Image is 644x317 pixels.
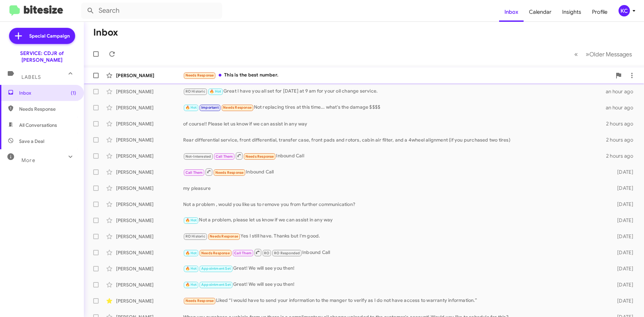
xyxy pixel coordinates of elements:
[183,216,606,224] div: Not a problem, please let us know if we can assist in any way
[606,153,639,159] div: 2 hours ago
[606,265,639,272] div: [DATE]
[606,137,639,143] div: 2 hours ago
[116,201,183,208] div: [PERSON_NAME]
[524,2,557,22] a: Calendar
[183,265,606,272] div: Great! We will see you then!
[557,2,587,22] a: Insights
[21,157,35,163] span: More
[201,282,231,287] span: Appointment Set
[183,120,606,127] div: of course!! Please let us know if we can assist in any way
[606,249,639,256] div: [DATE]
[619,5,630,16] div: KC
[606,104,639,111] div: an hour ago
[606,281,639,288] div: [DATE]
[116,120,183,127] div: [PERSON_NAME]
[185,89,205,94] span: RO Historic
[19,122,57,128] span: All Conversations
[116,217,183,224] div: [PERSON_NAME]
[246,154,274,159] span: Needs Response
[201,251,230,255] span: Needs Response
[9,28,75,44] a: Special Campaign
[570,47,582,61] button: Previous
[116,265,183,272] div: [PERSON_NAME]
[183,248,606,257] div: Inbound Call
[183,232,606,240] div: Yes I still have. Thanks but I'm good.
[19,90,76,96] span: Inbox
[216,154,233,159] span: Call Them
[116,169,183,175] div: [PERSON_NAME]
[116,153,183,159] div: [PERSON_NAME]
[185,73,214,77] span: Needs Response
[606,185,639,192] div: [DATE]
[116,298,183,304] div: [PERSON_NAME]
[183,281,606,288] div: Great! We will see you then!
[606,169,639,175] div: [DATE]
[234,251,252,255] span: Call Them
[116,281,183,288] div: [PERSON_NAME]
[71,90,76,96] span: (1)
[210,89,221,94] span: 🔥 Hot
[589,51,632,58] span: Older Messages
[183,201,606,208] div: Not a problem , would you like us to remove you from further communication?
[185,251,197,255] span: 🔥 Hot
[116,72,183,79] div: [PERSON_NAME]
[210,234,238,239] span: Needs Response
[183,104,606,111] div: Not replacing tires at this time... what's the damage $$$$
[223,105,252,110] span: Needs Response
[19,138,44,145] span: Save a Deal
[586,50,589,58] span: »
[183,71,612,79] div: This is the best number.
[116,249,183,256] div: [PERSON_NAME]
[215,170,244,175] span: Needs Response
[81,3,222,19] input: Search
[183,152,606,160] div: Inbound Call
[264,251,269,255] span: RO
[116,233,183,240] div: [PERSON_NAME]
[185,282,197,287] span: 🔥 Hot
[582,47,636,61] button: Next
[185,105,197,110] span: 🔥 Hot
[606,298,639,304] div: [DATE]
[274,251,300,255] span: RO Responded
[183,88,606,95] div: Great I have you all set for [DATE] at 9 am for your oil change service.
[185,170,203,175] span: Call Them
[606,217,639,224] div: [DATE]
[201,105,219,110] span: Important
[29,33,70,39] span: Special Campaign
[606,201,639,208] div: [DATE]
[116,88,183,95] div: [PERSON_NAME]
[93,27,118,38] h1: Inbox
[183,137,606,143] div: Rear differential service, front differential, transfer case, front pads and rotors, cabin air fi...
[21,74,41,80] span: Labels
[116,137,183,143] div: [PERSON_NAME]
[587,2,613,22] a: Profile
[19,106,76,112] span: Needs Response
[116,104,183,111] div: [PERSON_NAME]
[571,47,636,61] nav: Page navigation example
[613,5,637,16] button: KC
[183,168,606,176] div: Inbound Call
[606,88,639,95] div: an hour ago
[185,266,197,271] span: 🔥 Hot
[185,299,214,303] span: Needs Response
[606,120,639,127] div: 2 hours ago
[499,2,524,22] a: Inbox
[116,185,183,192] div: [PERSON_NAME]
[574,50,578,58] span: «
[185,154,211,159] span: Not-Interested
[201,266,231,271] span: Appointment Set
[606,233,639,240] div: [DATE]
[183,297,606,305] div: Liked “I would have to send your information to the manger to verify as I do not have access to w...
[185,218,197,222] span: 🔥 Hot
[185,234,205,239] span: RO Historic
[183,185,606,192] div: my pleasure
